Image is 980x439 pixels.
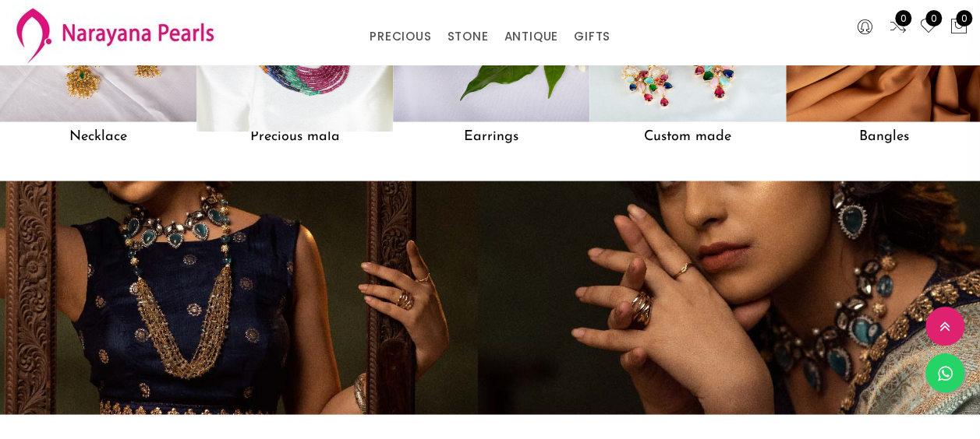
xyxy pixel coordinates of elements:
a: PRECIOUS [370,25,431,48]
span: 0 [956,10,972,26]
span: 0 [895,10,911,26]
a: STONE [447,25,488,48]
a: ANTIQUE [504,25,558,48]
h5: Custom made [589,121,786,151]
a: 0 [889,17,907,37]
h5: Earrings [393,121,589,151]
h5: Precious mala [196,121,393,151]
a: 0 [919,17,938,37]
a: GIFTS [574,25,610,48]
button: 0 [950,17,968,37]
span: 0 [925,10,942,26]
